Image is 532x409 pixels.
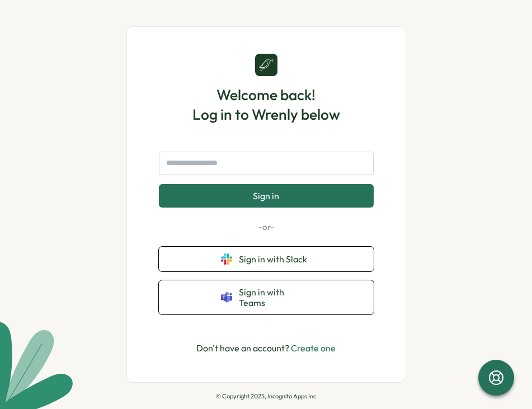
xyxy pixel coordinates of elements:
[239,287,312,308] span: Sign in with Teams
[192,85,340,124] h1: Welcome back! Log in to Wrenly below
[291,342,336,354] a: Create one
[253,191,279,201] span: Sign in
[159,221,374,233] p: -or-
[196,341,336,355] p: Don't have an account?
[159,280,374,314] button: Sign in with Teams
[239,254,312,264] span: Sign in with Slack
[159,247,374,271] button: Sign in with Slack
[216,393,316,400] p: © Copyright 2025, Incognito Apps Inc
[159,184,374,208] button: Sign in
